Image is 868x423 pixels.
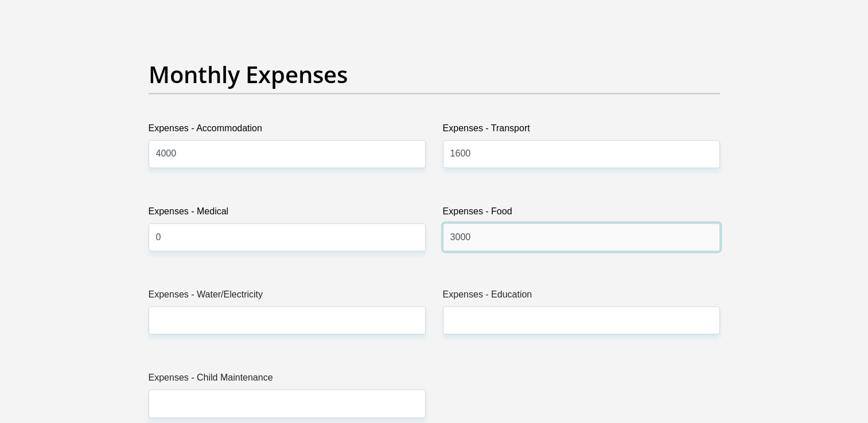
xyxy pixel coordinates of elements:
[149,223,426,251] input: Expenses - Medical
[149,389,426,417] input: Expenses - Child Maintenance
[149,205,426,223] label: Expenses - Medical
[443,223,720,251] input: Expenses - Food
[149,61,720,88] h2: Monthly Expenses
[443,122,720,140] label: Expenses - Transport
[149,122,426,140] label: Expenses - Accommodation
[443,205,720,223] label: Expenses - Food
[149,140,426,168] input: Expenses - Accommodation
[443,288,720,306] label: Expenses - Education
[149,371,426,389] label: Expenses - Child Maintenance
[149,288,426,306] label: Expenses - Water/Electricity
[443,140,720,168] input: Expenses - Transport
[149,306,426,334] input: Expenses - Water/Electricity
[443,306,720,334] input: Expenses - Education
